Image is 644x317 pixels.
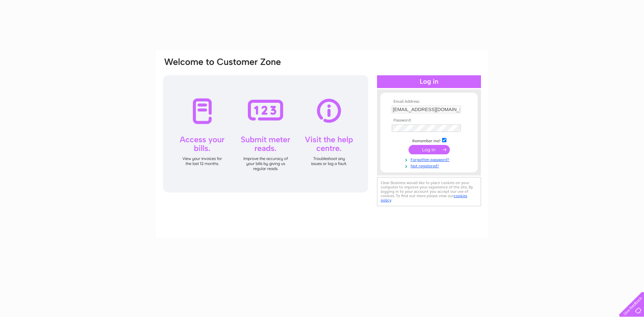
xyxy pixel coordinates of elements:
[377,177,481,206] div: Clear Business would like to place cookies on your computer to improve your experience of the sit...
[390,118,468,123] th: Password:
[392,162,468,169] a: Not registered?
[392,156,468,162] a: Forgotten password?
[381,193,467,203] a: cookies policy
[390,137,468,144] td: Remember me?
[409,145,450,154] input: Submit
[390,99,468,104] th: Email Address:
